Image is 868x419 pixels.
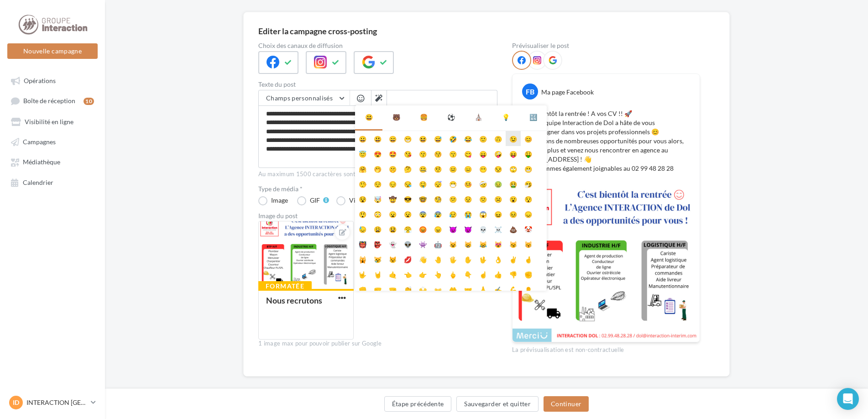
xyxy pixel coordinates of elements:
li: 👂 [521,282,536,297]
li: 😓 [355,221,370,236]
li: 🤛 [370,282,385,297]
li: 😤 [400,221,415,236]
li: 😇 [355,146,370,161]
span: Campagnes [23,138,56,146]
li: 🤜 [385,282,400,297]
li: 🤯 [370,191,385,206]
li: 👎 [506,267,521,282]
div: 😃 [365,113,373,122]
li: 😭 [460,206,476,221]
a: Visibilité en ligne [5,113,99,130]
li: 👍 [491,267,506,282]
li: 😎 [400,191,415,206]
a: Calendrier [5,174,99,190]
div: Image [271,197,288,204]
li: 😮 [506,191,521,206]
li: 🤐 [415,161,430,176]
li: 🤥 [355,176,370,191]
li: 😌 [370,176,385,191]
li: 👹 [355,236,370,251]
li: 🤝 [460,282,476,297]
label: Texte du post [258,81,497,88]
li: 🤨 [430,161,445,176]
li: 😁 [400,131,415,146]
li: 🤮 [506,176,521,191]
span: Calendrier [23,178,53,186]
li: 😪 [400,176,415,191]
li: 😺 [445,236,460,251]
p: C'est bientôt la rentrée ! A vos CV !! 🚀 Toute l'équipe Interaction de Dol a hâte de vous accompa... [522,109,690,173]
li: 🤧 [521,176,536,191]
li: 😑 [460,161,476,176]
li: 😂 [460,131,476,146]
button: Sauvegarder et quitter [456,396,539,412]
li: 🤡 [521,221,536,236]
li: 😩 [370,221,385,236]
li: 👏 [400,282,415,297]
div: ⛪ [475,113,482,122]
div: 1 image max pour pouvoir publier sur Google [258,340,497,348]
li: 😱 [476,206,491,221]
li: 💩 [506,221,521,236]
li: 💀 [476,221,491,236]
li: 🙂 [476,131,491,146]
li: 😾 [385,251,400,267]
div: GIF [310,197,320,204]
li: 😅 [430,131,445,146]
li: 😷 [445,176,460,191]
div: Nous recrutons [266,295,322,305]
li: 😘 [400,146,415,161]
div: Image du post [258,213,497,219]
li: 😸 [460,236,476,251]
li: 👺 [370,236,385,251]
li: 🤢 [491,176,506,191]
li: 👉 [415,267,430,282]
a: ID INTERACTION [GEOGRAPHIC_DATA] [7,394,98,411]
li: 🙀 [355,251,370,267]
li: 😔 [385,176,400,191]
li: 🙃 [491,131,506,146]
a: Boîte de réception10 [5,92,99,109]
li: 🤭 [370,161,385,176]
li: 🤲 [445,282,460,297]
li: 😙 [445,146,460,161]
li: 😡 [415,221,430,236]
li: 😥 [445,206,460,221]
li: 🤟 [355,267,370,282]
li: 😈 [445,221,460,236]
li: 🙏 [476,282,491,297]
div: Vidéo [349,197,366,204]
a: Campagnes [5,133,99,150]
li: 😵 [355,191,370,206]
li: 😆 [415,131,430,146]
li: 😊 [521,131,536,146]
li: 😿 [370,251,385,267]
li: 👆 [430,267,445,282]
li: 😖 [491,206,506,221]
label: 339/1500 [258,158,497,168]
label: Type de média * [258,186,497,192]
li: 🙁 [476,191,491,206]
li: 😠 [430,221,445,236]
li: 😐 [445,161,460,176]
div: 10 [84,98,94,105]
li: 😴 [430,176,445,191]
button: Continuer [544,396,589,412]
div: La prévisualisation est non-contractuelle [512,342,700,354]
li: 🤒 [460,176,476,191]
li: 🤩 [385,146,400,161]
li: 😧 [400,206,415,221]
li: 🤣 [445,131,460,146]
a: Opérations [5,72,99,89]
li: 😬 [521,161,536,176]
li: 🤑 [521,146,536,161]
li: 🤓 [415,191,430,206]
li: ✍ [491,282,506,297]
div: 🔣 [529,113,537,122]
li: 😄 [385,131,400,146]
span: Visibilité en ligne [25,118,73,126]
li: 😉 [506,131,521,146]
div: Au maximum 1500 caractères sont permis pour pouvoir publier sur Google [258,170,497,178]
li: 🤖 [430,236,445,251]
li: 🤔 [400,161,415,176]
